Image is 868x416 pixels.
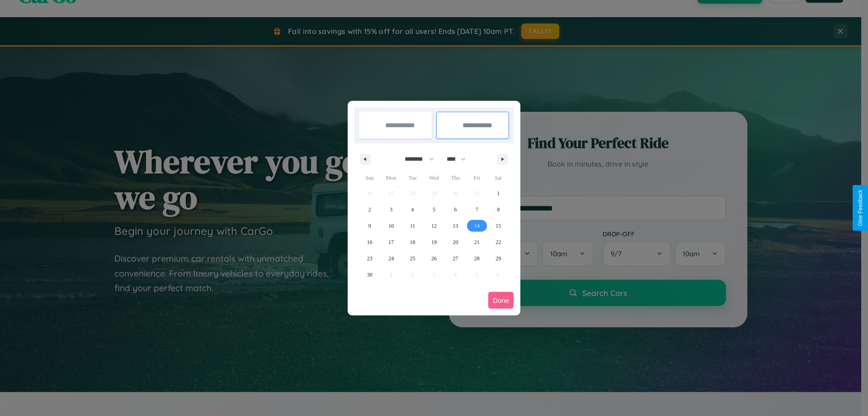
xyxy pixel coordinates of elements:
[359,250,380,267] button: 23
[423,250,444,267] button: 26
[497,201,500,218] span: 8
[368,201,371,218] span: 2
[453,234,458,250] span: 20
[359,218,380,234] button: 9
[466,171,487,185] span: Fri
[466,218,487,234] button: 14
[367,267,373,283] span: 30
[411,201,414,218] span: 4
[445,218,466,234] button: 13
[388,250,394,267] span: 24
[488,234,509,250] button: 22
[488,201,509,218] button: 8
[495,234,501,250] span: 22
[453,250,458,267] span: 27
[495,250,501,267] span: 29
[495,218,501,234] span: 15
[431,234,437,250] span: 19
[466,201,487,218] button: 7
[402,218,423,234] button: 11
[410,218,415,234] span: 11
[367,250,373,267] span: 23
[474,218,480,234] span: 14
[359,201,380,218] button: 2
[445,171,466,185] span: Thu
[402,250,423,267] button: 25
[390,201,392,218] span: 3
[857,190,863,226] div: Give Feedback
[388,234,394,250] span: 17
[380,218,401,234] button: 10
[402,234,423,250] button: 18
[388,218,394,234] span: 10
[423,218,444,234] button: 12
[488,171,509,185] span: Sat
[453,218,458,234] span: 13
[380,250,401,267] button: 24
[380,201,401,218] button: 3
[423,234,444,250] button: 19
[445,201,466,218] button: 6
[431,218,437,234] span: 12
[380,234,401,250] button: 17
[359,234,380,250] button: 16
[410,234,415,250] span: 18
[433,201,435,218] span: 5
[368,218,371,234] span: 9
[488,292,514,309] button: Done
[380,171,401,185] span: Mon
[497,185,500,201] span: 1
[474,250,480,267] span: 28
[474,234,480,250] span: 21
[423,201,444,218] button: 5
[410,250,415,267] span: 25
[488,250,509,267] button: 29
[445,250,466,267] button: 27
[423,171,444,185] span: Wed
[476,201,478,218] span: 7
[488,185,509,201] button: 1
[488,218,509,234] button: 15
[359,267,380,283] button: 30
[402,171,423,185] span: Tue
[402,201,423,218] button: 4
[454,201,457,218] span: 6
[367,234,373,250] span: 16
[431,250,437,267] span: 26
[445,234,466,250] button: 20
[466,250,487,267] button: 28
[359,171,380,185] span: Sun
[466,234,487,250] button: 21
